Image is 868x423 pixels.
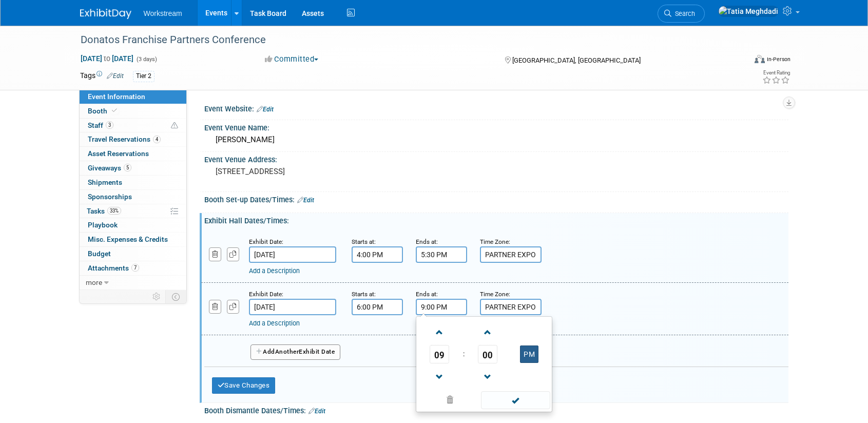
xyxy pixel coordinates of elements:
[133,71,155,82] div: Tier 2
[478,345,497,363] span: Pick Minute
[165,290,186,303] td: Toggle Event Tabs
[685,53,791,69] div: Event Format
[416,238,438,245] small: Ends at:
[212,132,781,148] div: [PERSON_NAME]
[131,264,139,272] span: 7
[352,246,403,263] input: Start Time
[249,246,336,263] input: Date
[88,164,131,172] span: Giveaways
[80,276,186,290] a: more
[80,119,186,132] a: Staff3
[416,299,467,315] input: End Time
[88,135,161,143] span: Travel Reservations
[352,291,376,298] small: Starts at:
[755,55,765,63] img: Format-Inperson.png
[80,261,186,275] a: Attachments7
[80,190,186,204] a: Sponsorships
[80,218,186,232] a: Playbook
[766,55,790,63] div: In-Person
[212,377,276,394] button: Save Changes
[204,101,788,114] div: Event Website:
[88,264,139,272] span: Attachments
[88,249,111,258] span: Budget
[80,104,186,118] a: Booth
[204,120,788,133] div: Event Venue Name:
[124,164,131,171] span: 5
[257,106,274,113] a: Edit
[80,132,186,146] a: Travel Reservations4
[80,54,134,63] span: [DATE] [DATE]
[80,90,186,104] a: Event Information
[718,6,779,17] img: Tatia Meghdadi
[461,345,467,363] td: :
[216,167,436,176] pre: [STREET_ADDRESS]
[416,291,438,298] small: Ends at:
[107,207,121,215] span: 33%
[88,92,145,101] span: Event Information
[88,149,149,158] span: Asset Reservations
[77,31,730,49] div: Donatos Franchise Partners Conference
[671,10,695,17] span: Search
[480,299,542,315] input: Time Zone
[80,147,186,161] a: Asset Reservations
[88,178,122,186] span: Shipments
[106,121,113,129] span: 3
[352,238,376,245] small: Starts at:
[418,393,482,408] a: Clear selection
[249,267,300,275] a: Add a Description
[352,299,403,315] input: Start Time
[88,221,118,229] span: Playbook
[520,345,538,363] button: PM
[86,278,102,286] span: more
[416,246,467,263] input: End Time
[80,70,124,82] td: Tags
[658,5,705,23] a: Search
[480,246,542,263] input: Time Zone
[80,204,186,218] a: Tasks33%
[88,107,119,115] span: Booth
[80,233,186,246] a: Misc. Expenses & Credits
[478,363,497,390] a: Decrement Minute
[430,319,449,345] a: Increment Hour
[112,108,117,113] i: Booth reservation complete
[308,408,325,415] a: Edit
[171,121,178,130] span: Potential Scheduling Conflict -- at least one attendee is tagged in another overlapping event.
[204,213,788,226] div: Exhibit Hall Dates/Times:
[480,394,551,408] a: Done
[249,299,336,315] input: Date
[88,193,132,201] span: Sponsorships
[80,161,186,175] a: Giveaways5
[80,9,131,19] img: ExhibitDay
[297,197,314,204] a: Edit
[430,345,449,363] span: Pick Hour
[478,319,497,345] a: Increment Minute
[153,136,161,143] span: 4
[204,152,788,165] div: Event Venue Address:
[512,56,641,64] span: [GEOGRAPHIC_DATA], [GEOGRAPHIC_DATA]
[88,121,113,129] span: Staff
[275,348,299,355] span: Another
[144,9,182,17] span: Workstream
[136,56,157,63] span: (3 days)
[80,176,186,189] a: Shipments
[430,363,449,390] a: Decrement Hour
[249,238,283,245] small: Exhibit Date:
[204,403,788,416] div: Booth Dismantle Dates/Times:
[87,207,121,215] span: Tasks
[204,192,788,205] div: Booth Set-up Dates/Times:
[480,238,510,245] small: Time Zone:
[148,290,166,303] td: Personalize Event Tab Strip
[480,291,510,298] small: Time Zone:
[80,247,186,261] a: Budget
[107,72,124,80] a: Edit
[102,54,112,63] span: to
[762,70,790,75] div: Event Rating
[261,54,322,65] button: Committed
[249,319,300,327] a: Add a Description
[250,344,341,360] button: AddAnotherExhibit Date
[249,291,283,298] small: Exhibit Date:
[88,235,168,243] span: Misc. Expenses & Credits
